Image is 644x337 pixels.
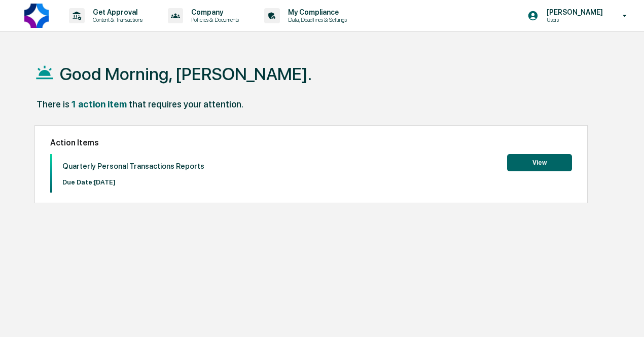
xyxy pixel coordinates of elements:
img: logo [24,4,49,28]
p: Content & Transactions [85,16,148,23]
div: that requires your attention. [129,99,243,109]
h2: Action Items [50,138,572,147]
h1: Good Morning, [PERSON_NAME]. [60,64,312,84]
p: Company [183,8,244,16]
p: Policies & Documents [183,16,244,23]
p: Due Date: [DATE] [62,178,204,186]
p: Users [539,16,608,23]
p: Quarterly Personal Transactions Reports [62,162,204,171]
div: There is [37,99,69,109]
button: View [507,154,572,171]
a: View [507,157,572,167]
p: [PERSON_NAME] [539,8,608,16]
p: Data, Deadlines & Settings [280,16,352,23]
p: Get Approval [85,8,148,16]
p: My Compliance [280,8,352,16]
div: 1 action item [71,99,127,109]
